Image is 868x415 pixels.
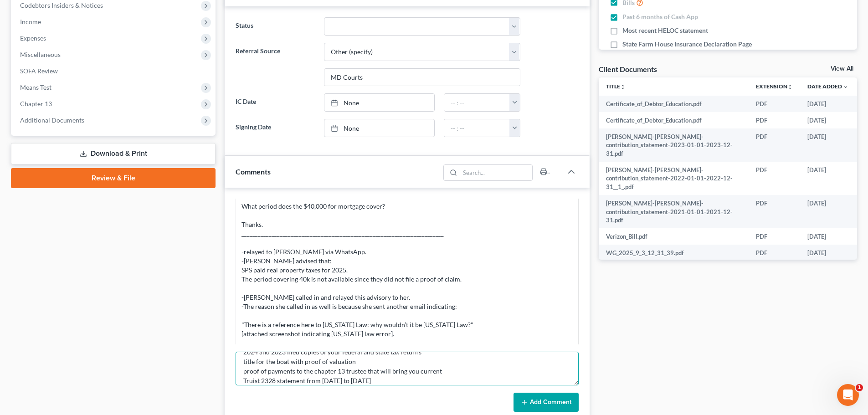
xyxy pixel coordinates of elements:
[444,94,510,111] input: -- : --
[831,66,853,72] a: View All
[20,34,46,42] span: Expenses
[837,384,859,406] iframe: Intercom live chat
[749,96,800,112] td: PDF
[324,69,520,86] input: Other Referral Source
[622,40,752,49] span: State Farm House Insurance Declaration Page
[599,195,749,228] td: [PERSON_NAME]-[PERSON_NAME]-contribution_statement-2021-01-01-2021-12-31.pdf
[622,26,708,35] span: Most recent HELOC statement
[460,165,533,180] input: Search...
[800,228,856,245] td: [DATE]
[11,143,216,164] a: Download & Print
[599,112,749,128] td: Certificate_of_Debtor_Education.pdf
[13,63,216,79] a: SOFA Review
[20,18,41,26] span: Income
[11,168,216,188] a: Review & File
[622,12,698,21] span: Past 6 months of Cash App
[599,128,749,162] td: [PERSON_NAME]-[PERSON_NAME]-contribution_statement-2023-01-01-2023-12-31.pdf
[241,138,573,411] div: [DATE] 3:59 PM EST FROM : [PERSON_NAME] [PERSON_NAME][EMAIL_ADDRESS][DOMAIN_NAME] What period is ...
[606,83,626,90] a: Titleunfold_more
[231,17,319,36] label: Status
[749,128,800,162] td: PDF
[807,83,848,90] a: Date Added expand_more
[236,167,271,176] span: Comments
[843,84,848,90] i: expand_more
[800,96,856,112] td: [DATE]
[444,119,510,137] input: -- : --
[599,64,657,74] div: Client Documents
[231,119,319,137] label: Signing Date
[756,83,793,90] a: Extensionunfold_more
[599,162,749,195] td: [PERSON_NAME]-[PERSON_NAME]-contribution_statement-2022-01-01-2022-12-31__1_.pdf
[20,116,84,124] span: Additional Documents
[800,128,856,162] td: [DATE]
[20,67,58,75] span: SOFA Review
[800,112,856,128] td: [DATE]
[20,100,52,108] span: Chapter 13
[514,393,579,412] button: Add Comment
[620,84,626,90] i: unfold_more
[20,1,103,9] span: Codebtors Insiders & Notices
[800,162,856,195] td: [DATE]
[20,83,51,91] span: Means Test
[749,112,800,128] td: PDF
[749,195,800,228] td: PDF
[749,228,800,245] td: PDF
[324,94,434,111] a: None
[749,245,800,261] td: PDF
[599,228,749,245] td: Verizon_Bill.pdf
[749,162,800,195] td: PDF
[800,195,856,228] td: [DATE]
[231,43,319,87] label: Referral Source
[800,245,856,261] td: [DATE]
[20,51,61,58] span: Miscellaneous
[599,245,749,261] td: WG_2025_9_3_12_31_39.pdf
[324,119,434,137] a: None
[787,84,793,90] i: unfold_more
[231,93,319,112] label: IC Date
[599,96,749,112] td: Certificate_of_Debtor_Education.pdf
[856,384,863,391] span: 1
